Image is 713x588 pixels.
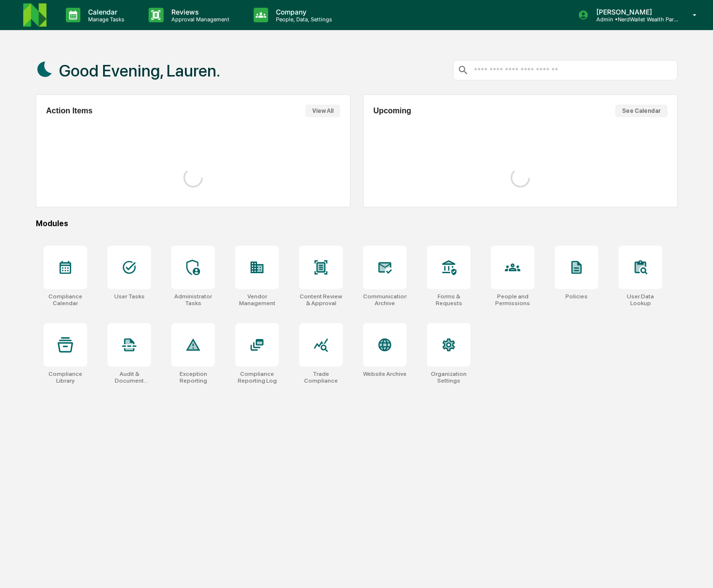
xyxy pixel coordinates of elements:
h2: Upcoming [373,107,411,115]
div: Exception Reporting [171,371,215,384]
div: Compliance Reporting Log [235,371,279,384]
h2: Action Items [46,107,92,115]
p: Manage Tasks [80,16,129,23]
p: People, Data, Settings [268,16,337,23]
div: Trade Compliance [299,371,343,384]
div: Modules [36,219,678,228]
p: Calendar [80,8,129,16]
div: Website Archive [363,371,407,377]
button: View All [305,105,340,117]
p: Admin • NerdWallet Wealth Partners [589,16,679,23]
div: Content Review & Approval [299,293,343,307]
div: Vendor Management [235,293,279,307]
div: Administrator Tasks [171,293,215,307]
p: Reviews [164,8,234,16]
img: logo [23,3,46,27]
div: Compliance Library [44,371,87,384]
div: People and Permissions [491,293,534,307]
h1: Good Evening, Lauren. [59,61,220,80]
p: [PERSON_NAME] [589,8,679,16]
p: Company [268,8,337,16]
div: User Tasks [114,293,145,300]
p: Approval Management [164,16,234,23]
div: Organization Settings [427,371,470,384]
div: Forms & Requests [427,293,470,307]
div: Compliance Calendar [44,293,87,307]
div: User Data Lookup [619,293,662,307]
div: Audit & Document Logs [107,371,151,384]
div: Communications Archive [363,293,407,307]
div: Policies [565,293,588,300]
button: See Calendar [615,105,667,117]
